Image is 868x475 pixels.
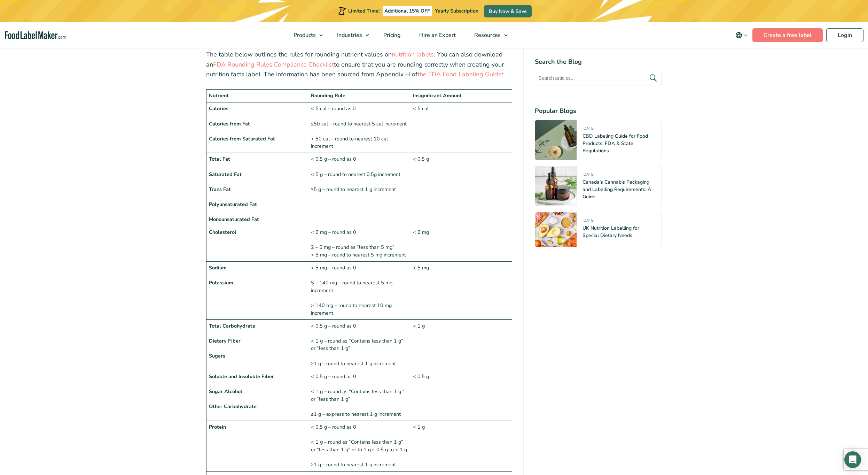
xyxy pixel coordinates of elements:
[209,423,226,430] strong: Protein
[381,31,401,39] span: Pricing
[209,264,227,271] strong: Sodium
[209,403,257,410] strong: Other Carbohydrate
[826,28,863,42] a: Login
[413,92,462,99] strong: Insignificant Amount
[209,322,255,329] strong: Total Carbohydrate
[291,31,316,39] span: Products
[383,6,432,16] span: Additional 15% OFF
[410,421,512,471] td: < 1 g
[582,218,594,226] span: [DATE]
[752,28,823,42] a: Create a free label
[308,370,410,421] td: < 0.5 g – round as 0 < 1 g – round as “Contains less than 1 g “ or “less than 1 g” ≥1 g – express...
[209,120,250,127] strong: Calories from Fat
[209,229,236,236] strong: Cholesterol
[535,57,662,67] h4: Search the Blog
[535,71,662,85] input: Search articles...
[213,60,334,69] a: FDA Rounding Rules Compliance Checklist
[209,388,242,395] strong: Sugar Alcohol
[308,320,410,370] td: < 0.5 g – round as 0 < 1 g – round as “Contains less than 1 g” or “less than 1 g” ≥1 g – round to...
[308,261,410,320] td: < 5 mg – round as 0 5 – 140 mg – round to nearest 5 mg increment > 140 mg – round to nearest 10 m...
[209,92,229,99] strong: Nutrient
[435,8,478,14] span: Yearly Subscription
[484,5,532,17] a: Buy Now & Save
[582,172,594,180] span: [DATE]
[392,50,434,59] a: nutrition labels
[209,216,259,223] strong: Monounsaturated Fat
[465,22,511,48] a: Resources
[410,153,512,226] td: < 0.5 g
[374,22,408,48] a: Pricing
[209,105,228,112] strong: Calories
[209,337,241,344] strong: Dietary Fiber
[209,373,274,380] strong: Soluble and Insoluble Fiber
[308,226,410,262] td: < 2 mg – round as 0 2 – 5 mg – round as “less than 5 mg” > 5 mg – round to nearest 5 mg increment
[209,279,233,286] strong: Potassium
[209,352,225,359] strong: Sugars
[335,31,363,39] span: Industries
[308,102,410,153] td: < 5 cal – round as 0 ≤50 cal – round to nearest 5 cal increment > 50 cal – round to nearest 10 ca...
[472,31,501,39] span: Resources
[206,49,513,79] p: The table below outlines the rules for rounding nutrient values on . You can also download an to ...
[582,126,594,134] span: [DATE]
[410,320,512,370] td: < 1 g
[308,421,410,471] td: < 0.5 g – round as 0 < 1 g – round as “Contains less than 1 g” or “less than 1 g” or to 1 g if 0....
[410,102,512,153] td: < 5 cal
[410,370,512,421] td: < 0.5 g
[308,153,410,226] td: < 0.5 g – round as 0 < 5 g – round to nearest 0.5g increment ≥5 g – round to nearest 1 g increment
[209,155,230,162] strong: Total Fat
[535,106,662,116] h4: Popular Blogs
[348,8,380,14] span: Limited Time!
[311,92,345,99] strong: Rounding Rule
[209,171,242,178] strong: Saturated Fat
[328,22,373,48] a: Industries
[844,451,861,468] div: Open Intercom Messenger
[582,225,639,239] a: UK Nutrition Labelling for Special Dietary Needs
[582,179,651,200] a: Canada’s Cannabis Packaging and Labelling Requirements: A Guide
[410,226,512,262] td: < 2 mg
[209,186,231,193] strong: Trans Fat
[417,70,502,78] a: the FDA Food Labeling Guide
[209,135,275,142] strong: Calories from Saturated Fat
[410,22,463,48] a: Hire an Expert
[582,133,648,154] a: CBD Labeling Guide for Food Products: FDA & State Regulations
[284,22,326,48] a: Products
[209,201,257,208] strong: Polyunsaturated Fat
[417,31,456,39] span: Hire an Expert
[410,261,512,320] td: < 5 mg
